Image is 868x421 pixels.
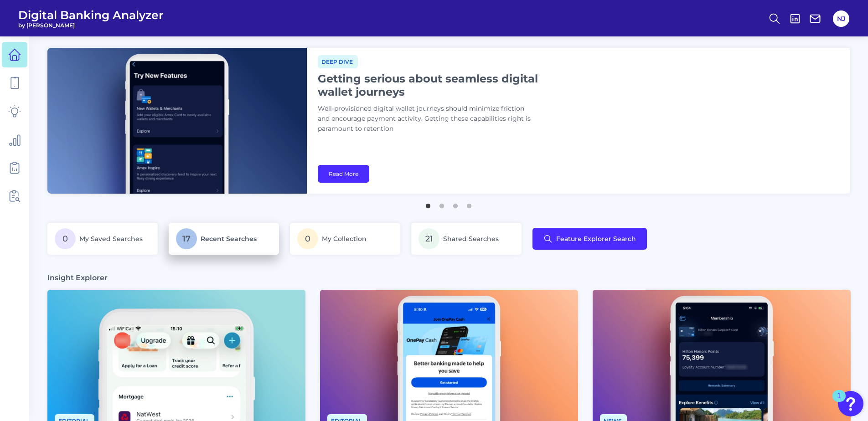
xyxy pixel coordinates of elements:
[418,228,439,249] span: 21
[318,165,369,183] a: Read More
[290,223,400,255] a: 0My Collection
[322,235,367,243] span: My Collection
[18,8,164,22] span: Digital Banking Analyzer
[79,235,143,243] span: My Saved Searches
[411,223,522,255] a: 21Shared Searches
[437,199,446,208] button: 2
[201,235,257,243] span: Recent Searches
[47,223,158,255] a: 0My Saved Searches
[169,223,279,255] a: 17Recent Searches
[838,391,863,416] button: Open Resource Center, 1 new notification
[318,72,546,98] h1: Getting serious about seamless digital wallet journeys
[465,199,474,208] button: 4
[47,48,307,194] img: bannerImg
[833,10,849,27] button: NJ
[55,228,76,249] span: 0
[532,228,647,250] button: Feature Explorer Search
[318,55,358,68] span: Deep dive
[451,199,460,208] button: 3
[318,104,546,134] p: Well-provisioned digital wallet journeys should minimize friction and encourage payment activity....
[837,396,841,408] div: 1
[318,57,358,66] a: Deep dive
[47,273,108,282] h3: Insight Explorer
[297,228,318,249] span: 0
[176,228,197,249] span: 17
[556,235,636,242] span: Feature Explorer Search
[18,22,164,29] span: by [PERSON_NAME]
[443,235,499,243] span: Shared Searches
[424,199,433,208] button: 1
